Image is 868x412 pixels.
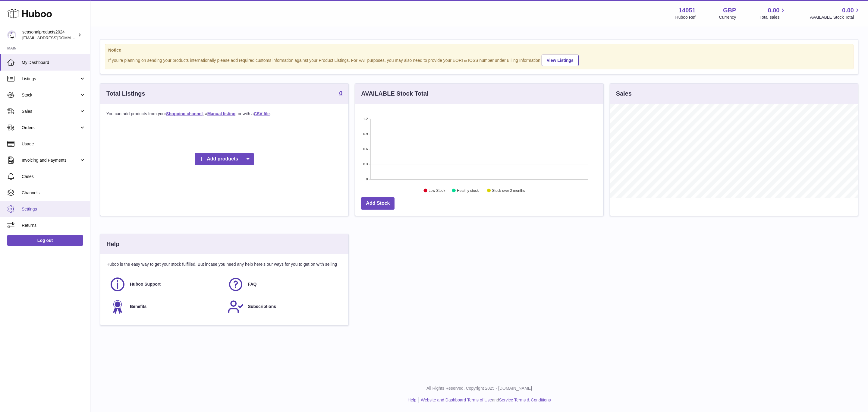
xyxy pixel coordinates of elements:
[109,299,222,315] a: Benefits
[22,92,79,98] span: Stock
[130,281,161,287] span: Huboo Support
[492,189,525,193] text: Stock over 2 months
[339,90,342,97] a: 0
[22,206,86,212] span: Settings
[106,261,342,267] p: Huboo is the easy way to get your stock fulfilled. But incase you need any help here's our ways f...
[408,398,417,402] a: Help
[22,29,77,41] div: seasonalproducts2024
[22,223,86,228] span: Returns
[499,398,551,402] a: Service Terms & Conditions
[22,60,86,65] span: My Dashboard
[207,111,235,116] a: Manual listing
[166,111,203,116] a: Shopping channel
[106,111,342,117] p: You can add products from your , a , or with a .
[22,174,86,179] span: Cases
[248,304,276,309] span: Subscriptions
[248,281,257,287] span: FAQ
[339,90,342,96] strong: 0
[719,14,736,20] div: Currency
[195,153,254,165] a: Add products
[363,162,368,166] text: 0.3
[363,132,368,136] text: 0.9
[366,177,368,181] text: 0
[429,189,445,193] text: Low Stock
[419,397,551,403] li: and
[228,299,340,315] a: Subscriptions
[768,6,780,14] span: 0.00
[759,14,786,20] span: Total sales
[810,14,861,20] span: AVAILABLE Stock Total
[22,35,89,40] span: [EMAIL_ADDRESS][DOMAIN_NAME]
[616,90,632,98] h3: Sales
[108,47,850,53] strong: Notice
[363,147,368,151] text: 0.6
[22,141,86,147] span: Usage
[130,304,146,309] span: Benefits
[542,55,579,66] a: View Listings
[254,111,270,116] a: CSV file
[457,189,479,193] text: Healthy stock
[810,6,861,20] a: 0.00 AVAILABLE Stock Total
[421,398,492,402] a: Website and Dashboard Terms of Use
[95,385,863,391] p: All Rights Reserved. Copyright 2025 - [DOMAIN_NAME]
[22,109,79,114] span: Sales
[842,6,854,14] span: 0.00
[675,14,696,20] div: Huboo Ref
[759,6,786,20] a: 0.00 Total sales
[361,90,428,98] h3: AVAILABLE Stock Total
[108,54,850,66] div: If you're planning on sending your products internationally please add required customs informati...
[7,235,83,246] a: Log out
[106,240,119,248] h3: Help
[22,125,79,131] span: Orders
[106,90,145,98] h3: Total Listings
[7,30,16,40] img: internalAdmin-14051@internal.huboo.com
[679,6,696,14] strong: 14051
[361,197,395,210] a: Add Stock
[22,157,79,163] span: Invoicing and Payments
[228,276,340,293] a: FAQ
[22,76,79,82] span: Listings
[363,117,368,121] text: 1.2
[723,6,736,14] strong: GBP
[109,276,222,293] a: Huboo Support
[22,190,86,196] span: Channels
